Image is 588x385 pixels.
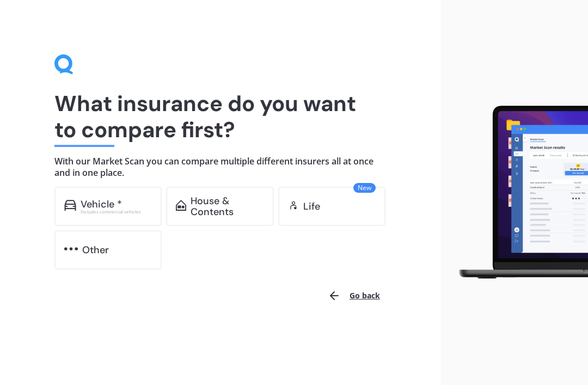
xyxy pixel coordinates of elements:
img: other.81dba5aafe580aa69f38.svg [64,243,78,254]
img: car.f15378c7a67c060ca3f3.svg [64,200,76,211]
img: laptop.webp [450,102,588,283]
img: life.f720d6a2d7cdcd3ad642.svg [288,200,299,211]
div: Life [303,201,320,212]
div: Other [82,245,109,255]
h4: With our Market Scan you can compare multiple different insurers all at once and in one place. [54,156,387,178]
img: home-and-contents.b802091223b8502ef2dd.svg [176,200,186,211]
div: Excludes commercial vehicles [81,210,152,214]
button: Go back [321,283,387,309]
span: New [353,183,376,193]
div: Vehicle * [81,199,122,210]
h1: What insurance do you want to compare first? [54,90,387,143]
div: House & Contents [191,195,264,217]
